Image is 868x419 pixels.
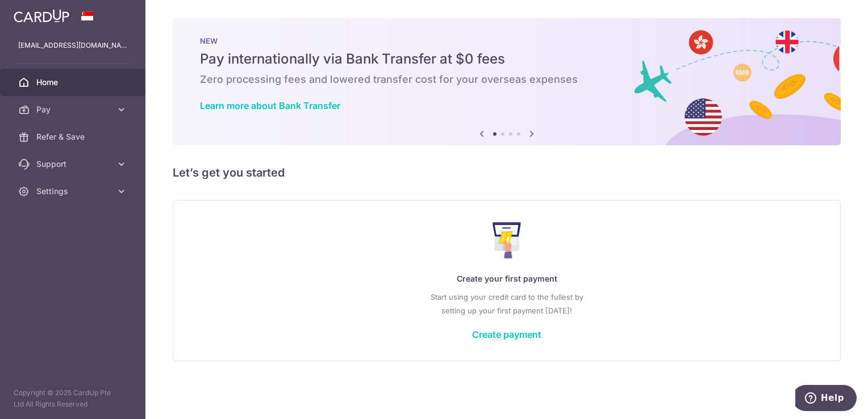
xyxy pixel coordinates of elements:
[18,40,127,51] p: [EMAIL_ADDRESS][DOMAIN_NAME]
[36,104,111,115] span: Pay
[200,73,813,86] h6: Zero processing fees and lowered transfer cost for your overseas expenses
[14,9,69,23] img: CardUp
[36,158,111,170] span: Support
[200,36,813,45] p: NEW
[200,50,813,68] h5: Pay internationally via Bank Transfer at $0 fees
[472,329,541,340] a: Create payment
[173,164,841,182] h5: Let’s get you started
[200,100,340,111] a: Learn more about Bank Transfer
[196,290,817,317] p: Start using your credit card to the fullest by setting up your first payment [DATE]!
[36,77,111,88] span: Home
[36,186,111,197] span: Settings
[36,131,111,143] span: Refer & Save
[196,272,817,286] p: Create your first payment
[795,385,857,413] iframe: Opens a widget where you can find more information
[173,18,841,145] img: Bank transfer banner
[493,222,521,258] img: Make Payment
